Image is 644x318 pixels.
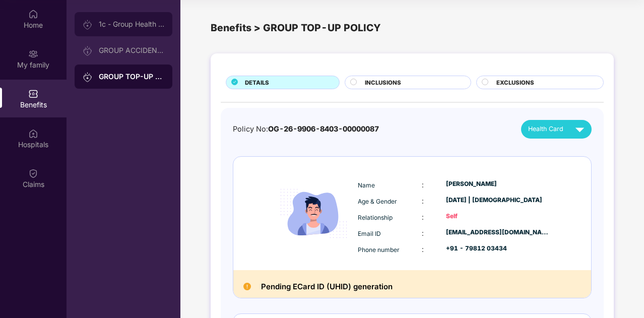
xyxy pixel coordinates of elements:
img: svg+xml;base64,PHN2ZyBpZD0iQmVuZWZpdHMiIHhtbG5zPSJodHRwOi8vd3d3LnczLm9yZy8yMDAwL3N2ZyIgd2lkdGg9Ij... [28,89,38,99]
img: svg+xml;base64,PHN2ZyB3aWR0aD0iMjAiIGhlaWdodD0iMjAiIHZpZXdCb3g9IjAgMCAyMCAyMCIgZmlsbD0ibm9uZSIgeG... [28,49,38,59]
span: Name [358,181,375,189]
span: OG-26-9906-8403-00000087 [268,124,379,133]
div: [PERSON_NAME] [446,179,550,189]
span: : [422,180,424,189]
div: Policy No: [233,123,379,135]
div: GROUP ACCIDENTAL INSURANCE [99,46,164,54]
span: Health Card [528,124,563,134]
span: : [422,229,424,237]
img: svg+xml;base64,PHN2ZyB4bWxucz0iaHR0cDovL3d3dy53My5vcmcvMjAwMC9zdmciIHZpZXdCb3g9IjAgMCAyNCAyNCIgd2... [571,120,589,138]
div: +91 - 79812 03434 [446,244,550,253]
div: Benefits > GROUP TOP-UP POLICY [211,20,614,36]
span: : [422,245,424,253]
div: 1c - Group Health Insurance [99,20,164,28]
h2: Pending ECard ID (UHID) generation [261,280,393,293]
span: Phone number [358,246,400,253]
img: svg+xml;base64,PHN2ZyB3aWR0aD0iMjAiIGhlaWdodD0iMjAiIHZpZXdCb3g9IjAgMCAyMCAyMCIgZmlsbD0ibm9uZSIgeG... [83,72,93,82]
img: svg+xml;base64,PHN2ZyBpZD0iSG9zcGl0YWxzIiB4bWxucz0iaHR0cDovL3d3dy53My5vcmcvMjAwMC9zdmciIHdpZHRoPS... [28,129,38,139]
img: svg+xml;base64,PHN2ZyBpZD0iQ2xhaW0iIHhtbG5zPSJodHRwOi8vd3d3LnczLm9yZy8yMDAwL3N2ZyIgd2lkdGg9IjIwIi... [28,168,38,178]
div: Self [446,212,550,221]
span: : [422,213,424,221]
img: svg+xml;base64,PHN2ZyB3aWR0aD0iMjAiIGhlaWdodD0iMjAiIHZpZXdCb3g9IjAgMCAyMCAyMCIgZmlsbD0ibm9uZSIgeG... [83,46,93,56]
span: : [422,197,424,205]
img: svg+xml;base64,PHN2ZyB3aWR0aD0iMjAiIGhlaWdodD0iMjAiIHZpZXdCb3g9IjAgMCAyMCAyMCIgZmlsbD0ibm9uZSIgeG... [83,20,93,30]
img: icon [272,172,355,255]
span: DETAILS [245,78,269,87]
div: GROUP TOP-UP POLICY [99,72,164,82]
span: EXCLUSIONS [496,78,534,87]
div: [EMAIL_ADDRESS][DOMAIN_NAME] [446,228,550,237]
div: [DATE] | [DEMOGRAPHIC_DATA] [446,196,550,205]
span: Relationship [358,214,393,221]
img: Pending [243,283,251,290]
span: Email ID [358,230,381,237]
button: Health Card [521,120,592,139]
img: svg+xml;base64,PHN2ZyBpZD0iSG9tZSIgeG1sbnM9Imh0dHA6Ly93d3cudzMub3JnLzIwMDAvc3ZnIiB3aWR0aD0iMjAiIG... [28,9,38,19]
span: Age & Gender [358,198,397,205]
span: INCLUSIONS [365,78,401,87]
